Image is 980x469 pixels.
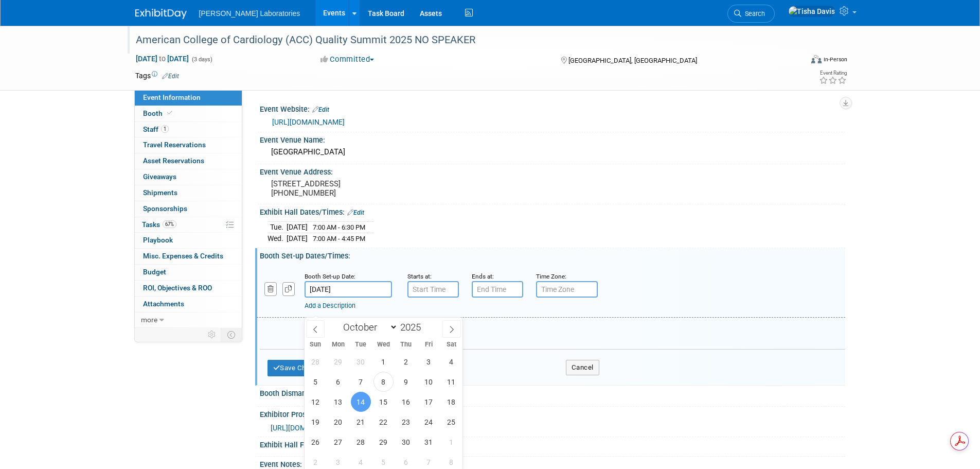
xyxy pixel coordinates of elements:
[568,57,697,64] span: [GEOGRAPHIC_DATA], [GEOGRAPHIC_DATA]
[287,222,308,233] td: [DATE]
[268,233,287,244] td: Wed.
[135,90,242,106] a: Event Information
[143,125,169,133] span: Staff
[271,179,492,198] pre: [STREET_ADDRESS] [PHONE_NUMBER]
[287,233,308,244] td: [DATE]
[305,281,392,298] input: Date
[135,54,189,63] span: [DATE] [DATE]
[328,432,348,452] span: October 27, 2025
[306,352,326,372] span: September 28, 2025
[305,273,355,280] small: Booth Set-up Date:
[407,273,432,280] small: Starts at:
[260,437,845,450] div: Exhibit Hall Floor Plan:
[191,56,212,63] span: (3 days)
[373,412,394,432] span: October 22, 2025
[313,235,365,242] span: 7:00 AM - 4:45 PM
[143,236,173,244] span: Playbook
[135,297,242,312] a: Attachments
[221,328,242,341] td: Toggle Event Tabs
[271,424,343,432] a: [URL][DOMAIN_NAME]
[135,122,242,137] a: Staff1
[419,432,439,452] span: October 31, 2025
[396,412,416,432] span: October 23, 2025
[417,341,440,348] span: Fri
[132,31,787,49] div: American College of Cardiology (ACC) Quality Summit 2025 NO SPEAKER
[135,233,242,248] a: Playbook
[328,392,348,412] span: October 13, 2025
[727,5,775,23] a: Search
[351,352,371,372] span: September 30, 2025
[199,9,300,18] span: [PERSON_NAME] Laboratories
[163,220,176,228] span: 67%
[351,432,371,452] span: October 28, 2025
[396,432,416,452] span: October 30, 2025
[823,56,847,63] div: In-Person
[327,341,349,348] span: Mon
[135,185,242,201] a: Shipments
[373,352,394,372] span: October 1, 2025
[135,265,242,280] a: Budget
[305,341,327,348] span: Sun
[373,432,394,452] span: October 29, 2025
[203,328,221,341] td: Personalize Event Tab Strip
[135,153,242,169] a: Asset Reservations
[135,312,242,328] a: more
[143,300,184,308] span: Attachments
[260,204,845,218] div: Exhibit Hall Dates/Times:
[135,71,179,81] td: Tags
[260,101,845,115] div: Event Website:
[407,281,459,298] input: Start Time
[143,284,212,292] span: ROI, Objectives & ROO
[441,372,461,392] span: October 11, 2025
[373,372,394,392] span: October 8, 2025
[135,217,242,233] a: Tasks67%
[312,106,329,113] a: Edit
[440,341,462,348] span: Sat
[143,157,204,165] span: Asset Reservations
[268,144,838,160] div: [GEOGRAPHIC_DATA]
[819,71,847,76] div: Event Rating
[260,407,845,420] div: Exhibitor Prospectus:
[419,372,439,392] span: October 10, 2025
[419,352,439,372] span: October 3, 2025
[268,222,287,233] td: Tue.
[328,412,348,432] span: October 20, 2025
[419,392,439,412] span: October 17, 2025
[143,188,177,197] span: Shipments
[441,412,461,432] span: October 25, 2025
[306,412,326,432] span: October 19, 2025
[313,223,365,231] span: 7:00 AM - 6:30 PM
[566,360,599,375] button: Cancel
[441,432,461,452] span: November 1, 2025
[260,132,845,145] div: Event Venue Name:
[272,118,345,126] a: [URL][DOMAIN_NAME]
[157,55,167,63] span: to
[328,372,348,392] span: October 6, 2025
[351,392,371,412] span: October 14, 2025
[260,386,845,399] div: Booth Dismantle Dates/Times:
[161,125,169,133] span: 1
[143,252,223,260] span: Misc. Expenses & Credits
[396,352,416,372] span: October 2, 2025
[135,281,242,296] a: ROI, Objectives & ROO
[317,54,378,65] button: Committed
[811,55,822,63] img: Format-Inperson.png
[536,281,598,298] input: Time Zone
[338,321,398,334] select: Month
[135,249,242,264] a: Misc. Expenses & Credits
[441,352,461,372] span: October 4, 2025
[135,106,242,121] a: Booth
[143,268,166,276] span: Budget
[143,93,201,101] span: Event Information
[141,316,157,324] span: more
[349,341,372,348] span: Tue
[306,392,326,412] span: October 12, 2025
[788,6,835,17] img: Tisha Davis
[472,281,523,298] input: End Time
[396,392,416,412] span: October 16, 2025
[260,164,845,177] div: Event Venue Address:
[351,372,371,392] span: October 7, 2025
[135,9,187,19] img: ExhibitDay
[396,372,416,392] span: October 9, 2025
